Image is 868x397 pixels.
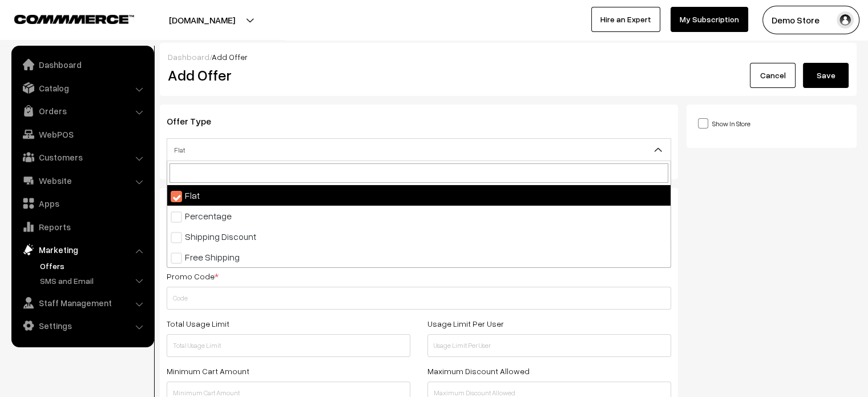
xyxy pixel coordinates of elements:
a: Dashboard [168,52,209,62]
a: Customers [14,147,150,167]
label: Usage Limit Per User [427,318,504,330]
li: Percentage [167,206,671,226]
label: Minimum Cart Amount [167,365,249,377]
li: Flat [167,185,671,206]
a: Staff Management [14,292,150,313]
span: Add Offer [212,52,248,62]
a: Reports [14,216,150,237]
img: COMMMERCE [14,15,134,23]
a: Hire an Expert [591,7,660,32]
label: Maximum Discount Allowed [427,365,530,377]
img: user [837,11,854,29]
h2: Add Offer [168,66,442,84]
li: Free Shipping [167,247,671,267]
div: / [168,51,849,63]
span: Flat [167,140,671,160]
label: Total Usage Limit [167,318,229,330]
a: Orders [14,101,150,121]
a: COMMMERCE [14,11,114,25]
a: My Subscription [671,7,748,32]
span: Offer Type [167,115,225,127]
a: Settings [14,315,150,336]
button: Save [803,63,849,88]
a: Website [14,170,150,191]
button: Demo Store [762,6,859,34]
a: Catalog [14,78,150,98]
input: Usage Limit Per User [427,334,671,357]
label: Show In Store [698,117,750,129]
a: Marketing [14,239,150,260]
a: SMS and Email [37,275,150,287]
a: WebPOS [14,124,150,145]
input: Total Usage Limit [167,334,410,357]
a: Offers [37,260,150,272]
label: Promo Code [167,270,219,282]
li: Shipping Discount [167,226,671,247]
input: Code [167,287,671,310]
a: Apps [14,193,150,214]
a: Dashboard [14,54,150,75]
a: Cancel [750,63,796,88]
button: [DOMAIN_NAME] [129,6,275,34]
span: Flat [167,138,671,161]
